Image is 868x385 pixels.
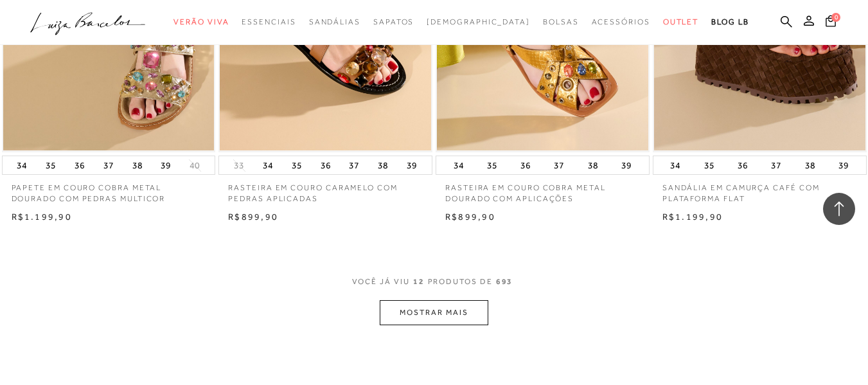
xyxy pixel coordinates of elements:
a: noSubCategoriesText [663,10,699,34]
button: 34 [259,156,277,174]
button: 39 [403,156,421,174]
button: 34 [13,156,31,174]
span: VOCê JÁ VIU [352,276,410,287]
span: Outlet [663,17,699,26]
a: RASTEIRA EM COURO CARAMELO COM PEDRAS APLICADAS [218,175,432,204]
span: BLOG LB [711,17,748,26]
span: R$1.199,90 [662,211,723,222]
a: noSubCategoriesText [592,10,650,34]
button: 35 [288,156,306,174]
button: 37 [345,156,363,174]
button: 34 [666,156,684,174]
a: noSubCategoriesText [309,10,360,34]
button: 38 [374,156,392,174]
span: Acessórios [592,17,650,26]
a: noSubCategoriesText [173,10,229,34]
button: 37 [767,156,785,174]
button: 36 [71,156,89,174]
span: Verão Viva [173,17,229,26]
button: 39 [617,156,635,174]
span: 12 [413,276,425,300]
a: SANDÁLIA EM CAMURÇA CAFÉ COM PLATAFORMA FLAT [653,175,867,204]
button: 36 [317,156,335,174]
a: BLOG LB [711,10,748,34]
a: PAPETE EM COURO COBRA METAL DOURADO COM PEDRAS MULTICOR [2,175,216,204]
button: 38 [584,156,602,174]
a: noSubCategoriesText [427,10,530,34]
a: noSubCategoriesText [373,10,414,34]
span: 693 [496,276,513,300]
span: [DEMOGRAPHIC_DATA] [427,17,530,26]
span: Bolsas [543,17,579,26]
button: 0 [822,14,840,31]
button: 39 [157,156,175,174]
button: 35 [483,156,501,174]
span: R$899,90 [445,211,495,222]
button: 38 [128,156,146,174]
button: 39 [835,156,853,174]
button: 40 [186,159,204,172]
button: 35 [700,156,718,174]
span: R$1.199,90 [12,211,72,222]
button: 37 [100,156,118,174]
button: MOSTRAR MAIS [380,300,488,325]
button: 36 [734,156,752,174]
button: 34 [450,156,468,174]
a: noSubCategoriesText [242,10,296,34]
span: Essenciais [242,17,296,26]
button: 33 [230,159,248,172]
button: 38 [801,156,819,174]
span: PRODUTOS DE [428,276,493,287]
button: 36 [517,156,535,174]
a: noSubCategoriesText [543,10,579,34]
button: 37 [550,156,568,174]
span: R$899,90 [228,211,278,222]
button: 35 [42,156,60,174]
a: RASTEIRA EM COURO COBRA METAL DOURADO COM APLICAÇÕES [436,175,650,204]
span: Sapatos [373,17,414,26]
span: Sandálias [309,17,360,26]
span: 0 [831,13,840,22]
